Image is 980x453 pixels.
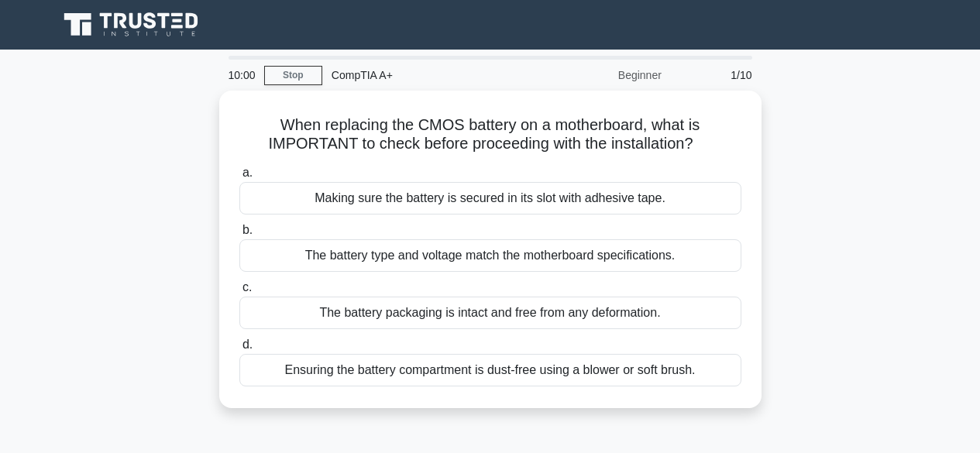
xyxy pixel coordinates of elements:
[322,60,535,91] div: CompTIA A+
[238,115,743,154] h5: When replacing the CMOS battery on a motherboard, what is IMPORTANT to check before proceeding wi...
[239,354,741,386] div: Ensuring the battery compartment is dust-free using a blower or soft brush.
[239,239,741,272] div: The battery type and voltage match the motherboard specifications.
[242,223,253,236] span: b.
[239,297,741,329] div: The battery packaging is intact and free from any deformation.
[535,60,671,91] div: Beginner
[242,338,253,351] span: d.
[242,166,253,179] span: a.
[264,66,322,85] a: Stop
[239,182,741,214] div: Making sure the battery is secured in its slot with adhesive tape.
[671,60,762,91] div: 1/10
[242,280,252,293] span: c.
[219,60,264,91] div: 10:00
